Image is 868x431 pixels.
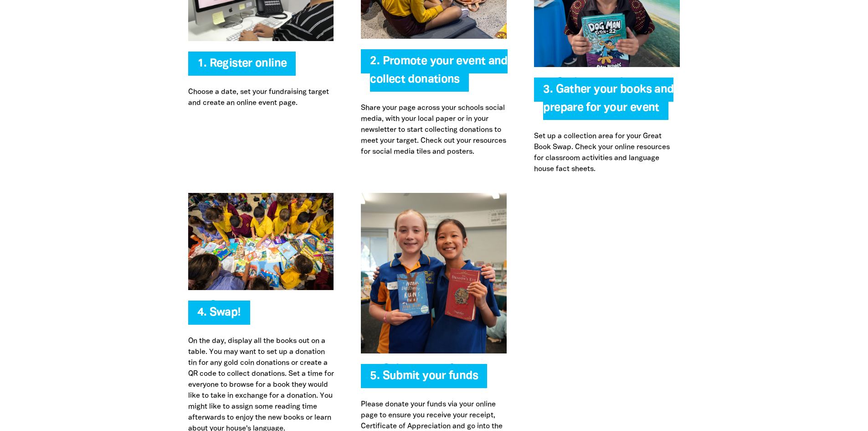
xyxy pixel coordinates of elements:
a: 1. Register online [197,58,287,69]
span: 4. Swap! [197,307,241,325]
span: 3. Gather your books and prepare for your event [543,84,673,120]
span: 2. Promote your event and collect donations [370,56,507,92]
p: Choose a date, set your fundraising target and create an online event page. [188,87,334,109]
img: Swap! [188,193,334,290]
span: 5. Submit your funds [370,371,478,388]
p: Share your page across your schools social media, with your local paper or in your newsletter to ... [361,103,507,157]
img: Submit your funds [361,193,507,353]
p: Set up a collection area for your Great Book Swap. Check your online resources for classroom acti... [534,131,680,175]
